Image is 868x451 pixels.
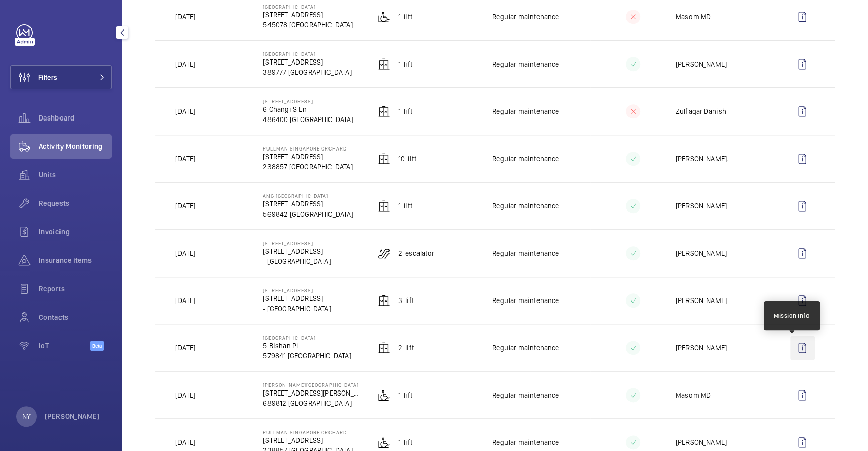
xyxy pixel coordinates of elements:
[39,141,112,152] span: Activity Monitoring
[676,437,727,447] p: [PERSON_NAME]
[10,65,112,89] button: Filters
[676,12,711,22] p: Masom MD
[263,341,351,351] p: 5 Bishan Pl
[90,341,104,351] span: Beta
[263,98,353,104] p: [STREET_ADDRESS]
[175,59,195,69] p: [DATE]
[175,12,195,22] p: [DATE]
[263,145,352,152] p: Pullman Singapore Orchard
[774,311,810,320] div: Mission Info
[492,12,559,22] p: Regular maintenance
[398,343,414,353] p: 2 Lift
[263,429,352,435] p: Pullman Singapore Orchard
[263,162,352,172] p: 238857 [GEOGRAPHIC_DATA]
[263,351,351,361] p: 579841 [GEOGRAPHIC_DATA]
[378,153,390,165] img: elevator.svg
[39,341,90,351] span: IoT
[398,437,412,447] p: 1 Lift
[263,304,331,314] p: - [GEOGRAPHIC_DATA]
[492,390,559,400] p: Regular maintenance
[263,256,331,266] p: - [GEOGRAPHIC_DATA]
[378,389,390,401] img: platform_lift.svg
[175,201,195,211] p: [DATE]
[492,437,559,447] p: Regular maintenance
[175,343,195,353] p: [DATE]
[676,154,727,164] p: [PERSON_NAME]
[263,193,353,199] p: Ang [GEOGRAPHIC_DATA]
[22,411,31,422] p: NY
[378,342,390,354] img: elevator.svg
[676,154,732,164] div: ...
[39,113,112,123] span: Dashboard
[38,72,57,82] span: Filters
[263,293,331,304] p: [STREET_ADDRESS]
[39,227,112,237] span: Invoicing
[263,209,353,219] p: 569842 [GEOGRAPHIC_DATA]
[39,312,112,322] span: Contacts
[39,198,112,208] span: Requests
[398,390,412,400] p: 1 Lift
[175,437,195,447] p: [DATE]
[39,170,112,180] span: Units
[398,59,412,69] p: 1 Lift
[175,248,195,258] p: [DATE]
[175,390,195,400] p: [DATE]
[492,106,559,116] p: Regular maintenance
[263,67,351,77] p: 389777 [GEOGRAPHIC_DATA]
[492,201,559,211] p: Regular maintenance
[263,57,351,67] p: [STREET_ADDRESS]
[263,20,352,30] p: 545078 [GEOGRAPHIC_DATA]
[263,51,351,57] p: [GEOGRAPHIC_DATA]
[676,59,727,69] p: [PERSON_NAME]
[492,154,559,164] p: Regular maintenance
[378,200,390,212] img: elevator.svg
[263,114,353,125] p: 486400 [GEOGRAPHIC_DATA]
[378,436,390,448] img: platform_lift.svg
[263,287,331,293] p: [STREET_ADDRESS]
[398,295,414,306] p: 3 Lift
[492,248,559,258] p: Regular maintenance
[263,199,353,209] p: [STREET_ADDRESS]
[175,154,195,164] p: [DATE]
[398,154,416,164] p: 10 Lift
[676,201,727,211] p: [PERSON_NAME]
[263,382,361,388] p: [PERSON_NAME][GEOGRAPHIC_DATA]
[175,295,195,306] p: [DATE]
[676,248,727,258] p: [PERSON_NAME]
[263,4,352,10] p: [GEOGRAPHIC_DATA]
[263,104,353,114] p: 6 Changi S Ln
[263,335,351,341] p: [GEOGRAPHIC_DATA]
[263,246,331,256] p: [STREET_ADDRESS]
[676,343,727,353] p: [PERSON_NAME]
[398,12,412,22] p: 1 Lift
[676,390,711,400] p: Masom MD
[39,255,112,265] span: Insurance items
[492,295,559,306] p: Regular maintenance
[378,294,390,307] img: elevator.svg
[263,152,352,162] p: [STREET_ADDRESS]
[378,58,390,70] img: elevator.svg
[378,247,390,259] img: escalator.svg
[492,59,559,69] p: Regular maintenance
[263,240,331,246] p: [STREET_ADDRESS]
[263,388,361,398] p: [STREET_ADDRESS][PERSON_NAME]
[263,10,352,20] p: [STREET_ADDRESS]
[676,295,727,306] p: [PERSON_NAME]
[378,11,390,23] img: platform_lift.svg
[398,106,412,116] p: 1 Lift
[676,106,727,116] p: Zulfaqar Danish
[398,201,412,211] p: 1 Lift
[398,248,434,258] p: 2 Escalator
[492,343,559,353] p: Regular maintenance
[378,105,390,117] img: elevator.svg
[175,106,195,116] p: [DATE]
[263,398,361,408] p: 689812 [GEOGRAPHIC_DATA]
[263,435,352,445] p: [STREET_ADDRESS]
[39,284,112,294] span: Reports
[45,411,100,422] p: [PERSON_NAME]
